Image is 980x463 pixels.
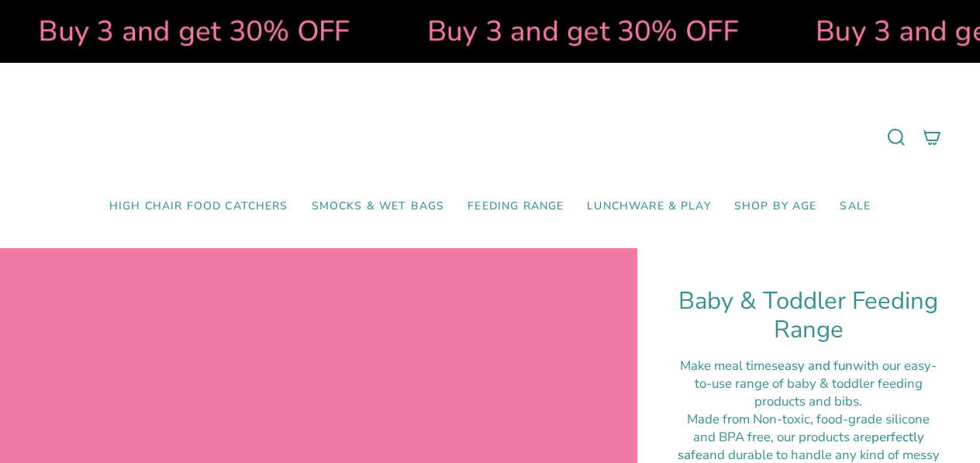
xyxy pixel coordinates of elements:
a: Shop by Age [723,188,829,225]
strong: easy and fun [778,357,853,375]
a: Smocks & Wet Bags [300,188,457,225]
strong: Buy 3 and get 30% OFF [418,12,729,50]
a: High Chair Food Catchers [98,188,300,225]
a: Mumma’s Little Helpers [357,86,624,188]
a: SALE [828,188,882,225]
a: Lunchware & Play [575,188,722,225]
span: Feeding Range [468,200,564,213]
div: Make meal times with our easy-to-use range of baby & toddler feeding products and bibs. [676,357,941,410]
span: Lunchware & Play [587,200,710,213]
span: Shop by Age [734,200,817,213]
span: SALE [840,200,871,213]
strong: Buy 3 and get 30% OFF [29,12,340,50]
span: High Chair Food Catchers [109,200,288,213]
h1: Baby & Toddler Feeding Range [676,287,941,345]
a: Feeding Range [456,188,575,225]
span: Smocks & Wet Bags [312,200,445,213]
